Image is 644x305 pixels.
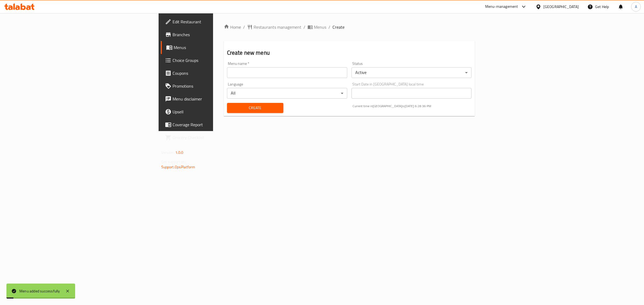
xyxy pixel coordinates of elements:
span: Coverage Report [173,121,262,128]
span: Branches [173,31,262,38]
a: Coverage Report [161,118,266,131]
span: 1.0.0 [175,149,184,156]
span: Promotions [173,83,262,89]
span: Menus [174,44,262,51]
button: Create [227,103,283,113]
span: Upsell [173,109,262,115]
span: Create [231,105,279,111]
span: Coupons [173,70,262,76]
a: Restaurants management [247,24,301,30]
p: Current time in [GEOGRAPHIC_DATA] is [DATE] 6:28:36 PM [353,104,472,109]
a: Support.OpsPlatform [161,163,195,170]
li: / [328,24,330,30]
input: Please enter Menu name [227,67,347,78]
span: A [635,4,637,10]
a: Edit Restaurant [161,15,266,28]
span: Create [332,24,345,30]
a: Upsell [161,105,266,118]
a: Choice Groups [161,54,266,67]
a: Promotions [161,80,266,92]
a: Menus [308,24,326,30]
div: All [227,88,347,99]
li: / [303,24,305,30]
span: Version: [161,149,174,156]
span: Edit Restaurant [173,18,262,25]
span: Menu disclaimer [173,96,262,102]
div: Menu-management [485,3,518,10]
h2: Create new menu [227,49,472,57]
div: Menu added successfully [19,288,60,294]
a: Grocery Checklist [161,131,266,144]
span: Menus [314,24,326,30]
a: Coupons [161,67,266,80]
span: Restaurants management [254,24,301,30]
span: Choice Groups [173,57,262,64]
a: Branches [161,28,266,41]
span: Get support on: [161,158,186,165]
div: Active [352,67,472,78]
nav: breadcrumb [224,24,475,30]
a: Menu disclaimer [161,92,266,105]
a: Menus [161,41,266,54]
span: Grocery Checklist [173,134,262,141]
div: [GEOGRAPHIC_DATA] [543,4,579,10]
